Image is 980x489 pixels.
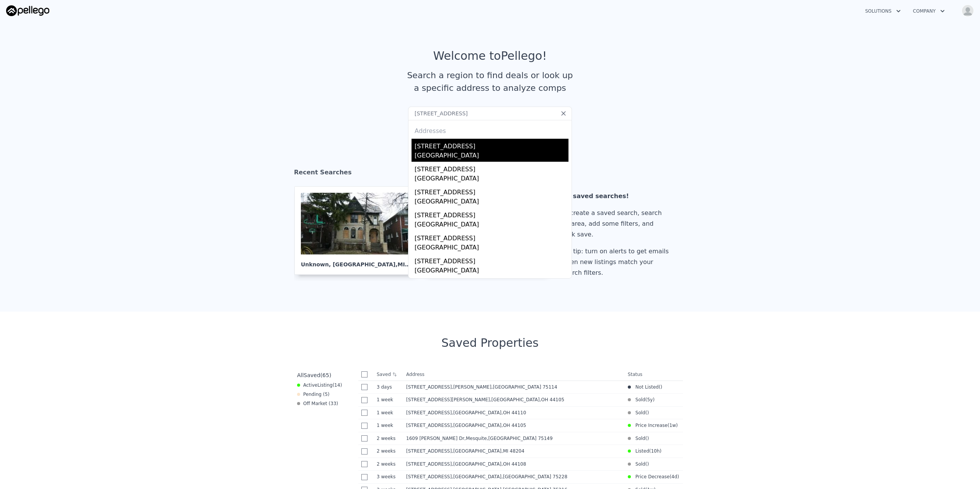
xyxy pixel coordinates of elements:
[562,208,672,240] div: To create a saved search, search an area, add some filters, and click save.
[297,391,330,397] div: Pending ( 5 )
[377,397,400,403] time: 2025-09-08 00:45
[415,208,568,220] div: [STREET_ADDRESS]
[301,254,410,268] div: Unknown , [GEOGRAPHIC_DATA]
[294,186,423,275] a: Unknown, [GEOGRAPHIC_DATA],MI 48238
[647,410,649,416] span: )
[452,384,560,390] span: , [PERSON_NAME]
[653,397,655,403] span: )
[669,422,676,428] time: 2025-09-06 12:21
[433,49,547,63] div: Welcome to Pellego !
[562,191,672,202] div: No saved searches!
[408,107,572,120] input: Search an address or region...
[415,197,568,208] div: [GEOGRAPHIC_DATA]
[501,423,526,428] span: , OH 44105
[415,277,568,289] div: [STREET_ADDRESS]
[415,139,568,151] div: [STREET_ADDRESS]
[415,243,568,254] div: [GEOGRAPHIC_DATA]
[625,368,683,381] th: Status
[406,384,452,390] span: [STREET_ADDRESS]
[631,384,661,390] span: Not Listed (
[651,448,660,454] time: 2025-09-16 10:51
[294,336,686,350] div: Saved Properties
[403,368,625,381] th: Address
[415,220,568,231] div: [GEOGRAPHIC_DATA]
[406,474,452,479] span: [STREET_ADDRESS]
[6,5,49,16] img: Pellego
[377,474,400,480] time: 2025-08-29 21:49
[377,410,400,416] time: 2025-09-08 00:26
[501,474,567,479] span: , [GEOGRAPHIC_DATA] 75228
[540,397,564,402] span: , OH 44105
[647,435,649,441] span: )
[415,162,568,174] div: [STREET_ADDRESS]
[452,474,570,479] span: , [GEOGRAPHIC_DATA]
[859,4,907,18] button: Solutions
[415,151,568,162] div: [GEOGRAPHIC_DATA]
[415,185,568,197] div: [STREET_ADDRESS]
[660,448,661,454] span: )
[317,382,333,388] span: Listing
[490,397,567,402] span: , [GEOGRAPHIC_DATA]
[415,254,568,266] div: [STREET_ADDRESS]
[907,4,951,18] button: Company
[660,384,662,390] span: )
[406,436,464,441] span: 1609 [PERSON_NAME] Dr
[487,436,553,441] span: , [GEOGRAPHIC_DATA] 75149
[452,410,529,415] span: , [GEOGRAPHIC_DATA]
[452,423,529,428] span: , [GEOGRAPHIC_DATA]
[406,410,452,415] span: [STREET_ADDRESS]
[676,422,678,428] span: )
[452,461,529,467] span: , [GEOGRAPHIC_DATA]
[452,448,528,454] span: , [GEOGRAPHIC_DATA]
[395,261,425,267] span: , MI 48238
[492,384,557,390] span: , [GEOGRAPHIC_DATA] 75114
[377,384,400,390] time: 2025-09-13 16:45
[631,461,647,467] span: Sold (
[412,120,568,139] div: Addresses
[406,448,452,454] span: [STREET_ADDRESS]
[377,448,400,454] time: 2025-09-03 20:17
[464,436,555,441] span: , Mesquite
[501,461,526,467] span: , OH 44108
[377,435,400,441] time: 2025-09-05 21:07
[304,372,320,378] span: Saved
[562,246,672,278] div: Pro tip: turn on alerts to get emails when new listings match your search filters.
[404,69,576,94] div: Search a region to find deals or look up a specific address to analyze comps
[647,461,649,467] span: )
[677,474,679,480] span: )
[406,423,452,428] span: [STREET_ADDRESS]
[406,461,452,467] span: [STREET_ADDRESS]
[377,461,400,467] time: 2025-08-30 23:17
[631,397,647,403] span: Sold (
[415,174,568,185] div: [GEOGRAPHIC_DATA]
[647,397,653,403] time: 2021-03-08 11:33
[297,400,338,407] div: Off Market ( 33 )
[631,410,647,416] span: Sold (
[374,368,403,381] th: Saved
[671,474,677,480] time: 2025-09-12 09:04
[631,474,671,480] span: Price Decrease (
[501,410,526,415] span: , OH 44110
[377,422,400,428] time: 2025-09-06 13:08
[962,5,974,17] img: avatar
[406,397,490,402] span: [STREET_ADDRESS][PERSON_NAME]
[294,162,686,186] div: Recent Searches
[501,448,524,454] span: , MI 48204
[415,266,568,277] div: [GEOGRAPHIC_DATA]
[631,448,651,454] span: Listed (
[297,371,331,379] div: All ( 65 )
[631,435,647,441] span: Sold (
[631,422,670,428] span: Price Increase (
[303,382,342,388] span: Active ( 14 )
[415,231,568,243] div: [STREET_ADDRESS]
